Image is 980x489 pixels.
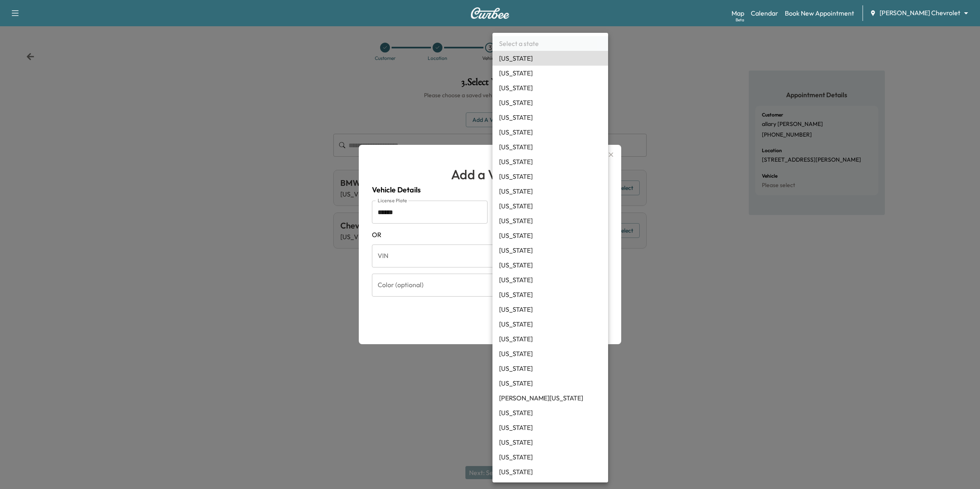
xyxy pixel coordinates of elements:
[492,169,608,184] li: [US_STATE]
[492,346,608,361] li: [US_STATE]
[492,139,608,154] li: [US_STATE]
[492,184,608,199] li: [US_STATE]
[492,199,608,213] li: [US_STATE]
[492,376,608,391] li: [US_STATE]
[492,125,608,139] li: [US_STATE]
[492,450,608,464] li: [US_STATE]
[492,66,608,80] li: [US_STATE]
[492,420,608,435] li: [US_STATE]
[492,391,608,405] li: [PERSON_NAME][US_STATE]
[492,405,608,420] li: [US_STATE]
[492,435,608,450] li: [US_STATE]
[492,302,608,317] li: [US_STATE]
[492,361,608,376] li: [US_STATE]
[492,287,608,302] li: [US_STATE]
[492,243,608,258] li: [US_STATE]
[492,258,608,272] li: [US_STATE]
[492,317,608,331] li: [US_STATE]
[492,80,608,95] li: [US_STATE]
[492,331,608,346] li: [US_STATE]
[492,464,608,479] li: [US_STATE]
[492,154,608,169] li: [US_STATE]
[492,95,608,110] li: [US_STATE]
[492,110,608,125] li: [US_STATE]
[492,228,608,243] li: [US_STATE]
[492,272,608,287] li: [US_STATE]
[492,213,608,228] li: [US_STATE]
[492,51,608,66] li: [US_STATE]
